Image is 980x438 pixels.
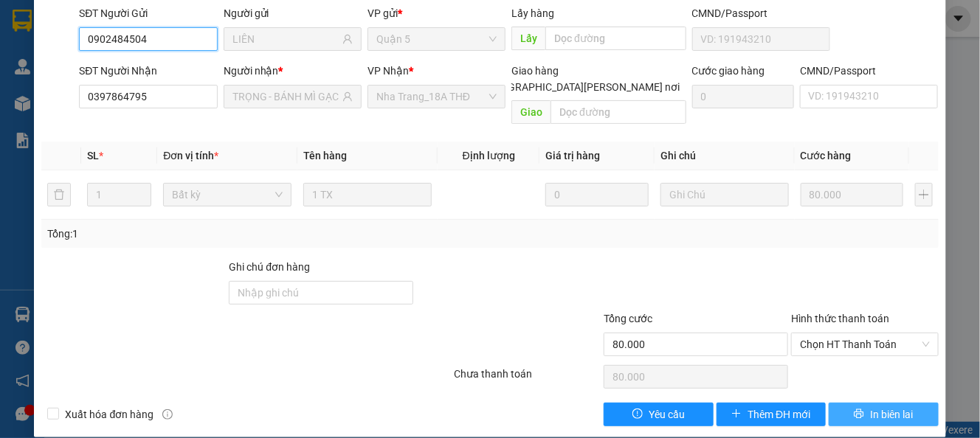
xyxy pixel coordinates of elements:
[87,150,99,161] span: SL
[915,183,932,206] button: plus
[829,403,938,426] button: printerIn biên lai
[79,63,217,79] div: SĐT Người Nhận
[79,5,217,21] div: SĐT Người Gửi
[604,403,713,426] button: exclamation-circleYêu cầu
[551,100,686,124] input: Dọc đường
[511,7,554,19] span: Lấy hàng
[800,63,938,79] div: CMND/Passport
[367,5,505,21] div: VP gửi
[731,409,742,420] span: plus
[479,79,686,95] span: [GEOGRAPHIC_DATA][PERSON_NAME] nơi
[655,142,795,170] th: Ghi chú
[303,150,347,161] span: Tên hàng
[604,313,652,324] span: Tổng cước
[91,21,146,91] b: Gửi khách hàng
[870,406,913,423] span: In biên lai
[18,95,81,190] b: Phương Nam Express
[660,183,789,206] input: Ghi Chú
[854,409,864,420] span: printer
[367,65,409,77] span: VP Nhận
[47,183,71,206] button: delete
[124,70,203,88] li: (c) 2017
[511,100,551,124] span: Giao
[59,406,159,423] span: Xuất hóa đơn hàng
[303,183,432,206] input: VD: Bàn, Ghế
[463,150,515,161] span: Định lượng
[800,333,929,355] span: Chọn HT Thanh Toán
[692,5,830,21] div: CMND/Passport
[224,5,362,21] div: Người gửi
[229,261,310,273] label: Ghi chú đơn hàng
[172,184,283,206] span: Bất kỳ
[545,150,600,161] span: Giá trị hàng
[649,406,685,423] span: Yêu cầu
[124,56,203,68] b: [DOMAIN_NAME]
[232,88,339,105] input: Tên người nhận
[717,403,826,426] button: plusThêm ĐH mới
[376,86,497,108] span: Nha Trang_18A THĐ
[791,313,889,324] label: Hình thức thanh toán
[47,226,379,242] div: Tổng: 1
[545,183,648,206] input: 0
[342,34,353,44] span: user
[342,91,353,102] span: user
[511,65,559,77] span: Giao hàng
[163,150,218,161] span: Đơn vị tính
[229,281,413,305] input: Ghi chú đơn hàng
[545,27,686,50] input: Dọc đường
[801,183,903,206] input: 0
[162,409,173,420] span: info-circle
[452,366,602,392] div: Chưa thanh toán
[748,406,810,423] span: Thêm ĐH mới
[692,27,830,51] input: VD: 191943210
[376,28,497,50] span: Quận 5
[232,31,339,47] input: Tên người gửi
[692,65,765,77] label: Cước giao hàng
[801,150,852,161] span: Cước hàng
[511,27,545,50] span: Lấy
[160,18,196,54] img: logo.jpg
[224,63,362,79] div: Người nhận
[692,85,795,108] input: Cước giao hàng
[632,409,643,420] span: exclamation-circle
